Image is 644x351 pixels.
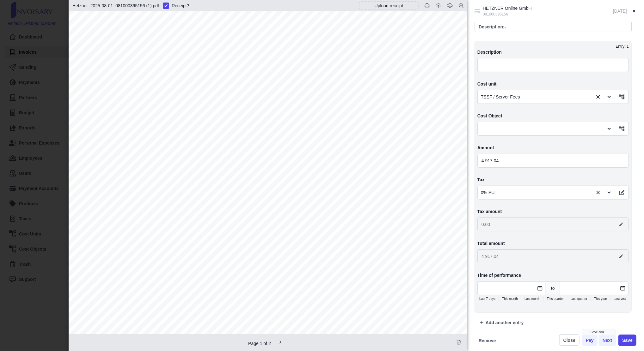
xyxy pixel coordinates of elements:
span: Total [264,244,276,250]
button: Enter tax amount directly [617,220,626,229]
span: Tax [370,260,378,265]
label: Tax [477,176,629,183]
span: € 4,917.04 [156,294,196,302]
div: Save and ... [582,330,616,335]
label: Tax amount [477,208,629,215]
span: Tel.: [PHONE_NUMBER] [386,100,461,106]
span: € 0.00 [363,279,378,284]
span: Amount due: [107,294,154,302]
div: 081000395156 [483,12,532,17]
span: Fax: [PHONE_NUMBER] [386,109,461,116]
span: Entry # 1 [616,44,629,49]
span: A7 [169,269,173,273]
span: Last 7 days [479,296,495,301]
span: Add another entry [486,319,524,326]
span: Last month [524,296,540,301]
span: Receipt ? [172,3,189,9]
button: Delete receipt [453,336,464,348]
span: 0 % [233,269,242,275]
button: Add another entry [475,317,528,328]
div: Hetzner_2025-08-01_081000395156 (1).pdf [72,3,159,9]
span: Hetzner Online GmbH • [STREET_ADDRESS] • 91710 [GEOGRAPHIC_DATA] • [GEOGRAPHIC_DATA] [107,91,295,95]
span: Tax code [151,260,173,265]
label: Amount [477,145,629,151]
span: Invoice 081000395156 [107,188,193,196]
span: € 4,917.04 [421,269,446,275]
span: € 4,917.04 [420,279,446,285]
span: Total (excl. VAT) [322,224,361,229]
span: This month [502,296,518,301]
span: VAT Reg. No.: ATU68100636 [388,161,447,166]
div: HETZNER Online GmbH [483,5,532,17]
span: 1090 [GEOGRAPHIC_DATA] [107,128,194,134]
span: € 0.00 [385,234,400,240]
button: Remove [475,335,500,346]
div: to [546,281,560,295]
span: € 4,917.04 [421,234,446,240]
span: Total (excl. VAT) [270,260,310,265]
span: Customer ID: K1015037615 [390,152,448,157]
span: This quarter [547,296,564,301]
span: € 4,917.04 [420,244,446,250]
input: Receipt? [163,3,169,9]
button: Save [618,335,636,346]
span: Period [279,224,295,229]
input: not provided [477,217,629,231]
button: Pay [582,335,598,346]
span: Invoice no.: 081000395156 [391,170,448,175]
label: Cost Object [477,113,629,119]
span: Tax [396,224,404,229]
span: [EMAIL_ADDRESS][DOMAIN_NAME] [395,119,506,125]
label: Time of performance [477,272,629,279]
span: Total [434,224,446,229]
label: Cost unit [477,81,629,87]
label: Description [477,49,629,56]
span: 07/2025 [279,234,299,240]
span: Page 1 of 2 [248,341,271,346]
span: Invoice date: [DATE] [396,180,439,185]
span: Dedicated Server [108,234,150,240]
span: [PERSON_NAME] [107,109,161,116]
span: [DOMAIN_NAME] [396,128,449,134]
span: ASQS GmbH [107,100,146,106]
label: Total amount [477,240,629,247]
span: The invoice amount will soon be debited from your credit card. [107,330,276,336]
button: Close [559,334,580,346]
button: Enter total amount directly [617,252,626,261]
span: Overview [107,211,149,221]
div: ER-3167 [613,8,627,14]
span: € 0.00 [389,244,404,249]
span: € 4,917.04 [336,234,361,240]
span: € 0.00 [363,269,378,275]
span: € 4,917.04 [285,279,310,284]
button: Next [599,335,616,346]
span: Service [108,224,126,229]
span: € 4,917.04 [336,244,361,249]
span: Last year [614,296,627,301]
button: Description:- [475,21,632,32]
span: Wasagasse 6/10 [107,119,155,125]
span: € 4,917.04 [285,269,310,275]
span: A7 [400,233,404,237]
span: [GEOGRAPHIC_DATA] [107,137,176,144]
span: Last quarter [571,296,587,301]
div: Upload receipt [359,1,419,10]
span: This year [594,296,607,301]
span: Tax rate [222,260,242,265]
span: Total [161,279,173,285]
span: Total [434,260,446,265]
